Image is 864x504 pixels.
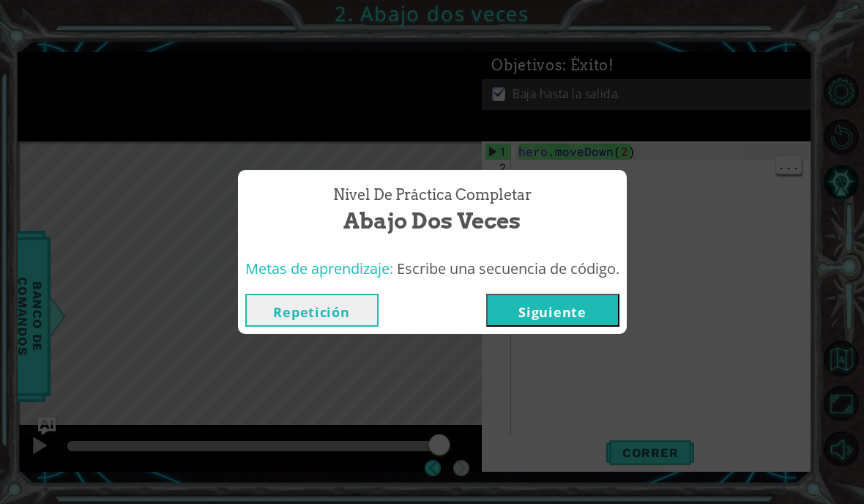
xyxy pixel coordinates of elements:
span: Escribe una secuencia de código. [397,259,619,278]
button: Siguiente [486,294,619,327]
span: Metas de aprendizaje: [245,259,393,278]
button: Repetición [245,294,379,327]
span: Abajo dos veces [343,205,521,237]
span: Nivel de Práctica Completar [333,185,532,206]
